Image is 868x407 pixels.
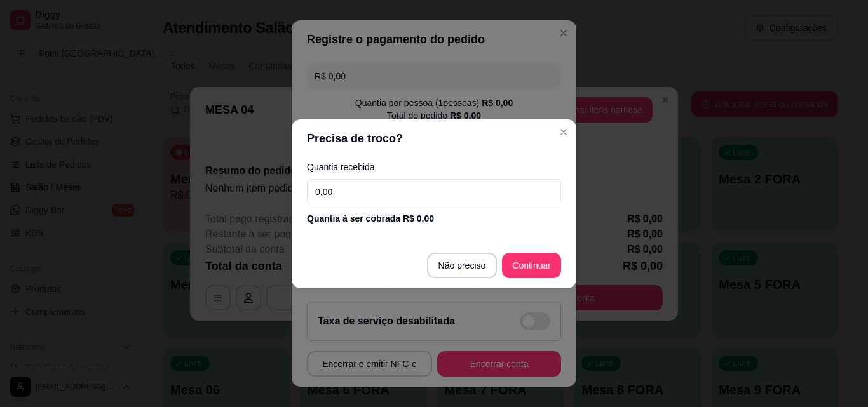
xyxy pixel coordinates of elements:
[502,253,561,278] button: Continuar
[307,212,561,225] div: Quantia à ser cobrada R$ 0,00
[292,119,576,157] header: Precisa de troco?
[553,122,574,142] button: Close
[307,163,561,171] label: Quantia recebida
[427,253,498,278] button: Não preciso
